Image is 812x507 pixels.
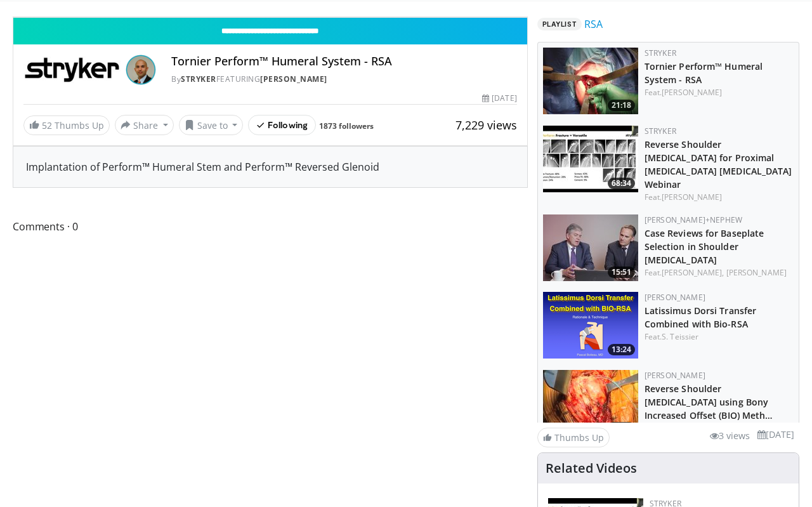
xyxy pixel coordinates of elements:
[171,55,516,69] h4: Tornier Perform™ Humeral System - RSA
[645,138,792,190] a: Reverse Shoulder [MEDICAL_DATA] for Proximal [MEDICAL_DATA] [MEDICAL_DATA] Webinar
[645,48,676,58] a: Stryker
[455,117,517,133] span: 7,229 views
[319,121,374,131] a: 1873 followers
[179,115,244,135] button: Save to
[543,48,638,114] a: 21:18
[645,87,794,98] div: Feat.
[543,126,638,192] img: 5590996b-cb48-4399-9e45-1e14765bb8fc.150x105_q85_crop-smart_upscale.jpg
[645,192,794,203] div: Feat.
[13,17,527,18] video-js: Video Player
[115,115,174,135] button: Share
[608,100,635,111] span: 21:18
[543,370,638,437] a: 17:50
[608,344,635,355] span: 13:24
[662,87,722,98] a: [PERSON_NAME]
[584,16,603,32] a: RSA
[42,119,52,131] span: 52
[23,115,110,135] a: 52 Thumbs Up
[645,370,705,381] a: [PERSON_NAME]
[608,422,635,433] span: 17:50
[543,48,638,114] img: eb5be16d-4729-4c3a-8f3f-bfef59f6286a.150x105_q85_crop-smart_upscale.jpg
[645,126,676,136] a: Stryker
[171,74,516,85] div: By FEATURING
[543,126,638,192] a: 68:34
[645,267,794,279] div: Feat.
[645,214,742,225] a: [PERSON_NAME]+Nephew
[537,428,610,447] a: Thumbs Up
[126,55,156,85] img: Avatar
[543,292,638,359] img: 0e1bc6ad-fcf8-411c-9e25-b7d1f0109c17.png.150x105_q85_crop-smart_upscale.png
[645,305,757,330] a: Latissimus Dorsi Transfer Combined with Bio-RSA
[537,18,582,30] span: Playlist
[482,93,516,104] div: [DATE]
[645,331,794,343] div: Feat.
[260,74,327,84] a: [PERSON_NAME]
[543,214,638,281] img: f00e741d-fb3a-4d21-89eb-19e7839cb837.150x105_q85_crop-smart_upscale.jpg
[543,214,638,281] a: 15:51
[645,292,705,303] a: [PERSON_NAME]
[13,218,528,235] span: Comments 0
[543,370,638,437] img: 289572_0000_1.png.150x105_q85_crop-smart_upscale.jpg
[248,115,316,135] button: Following
[608,267,635,278] span: 15:51
[662,192,722,202] a: [PERSON_NAME]
[181,74,216,84] a: Stryker
[645,383,773,421] a: Reverse Shoulder [MEDICAL_DATA] using Bony Increased Offset (BIO) Meth…
[662,331,698,342] a: S. Teissier
[608,178,635,189] span: 68:34
[645,60,763,86] a: Tornier Perform™ Humeral System - RSA
[13,147,527,187] div: Implantation of Perform™ Humeral Stem and Perform™ Reversed Glenoid
[757,428,794,442] li: [DATE]
[710,429,750,443] li: 3 views
[543,292,638,359] a: 13:24
[662,267,724,278] a: [PERSON_NAME],
[546,461,637,476] h4: Related Videos
[645,227,764,266] a: Case Reviews for Baseplate Selection in Shoulder [MEDICAL_DATA]
[23,55,121,85] img: Stryker
[726,267,787,278] a: [PERSON_NAME]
